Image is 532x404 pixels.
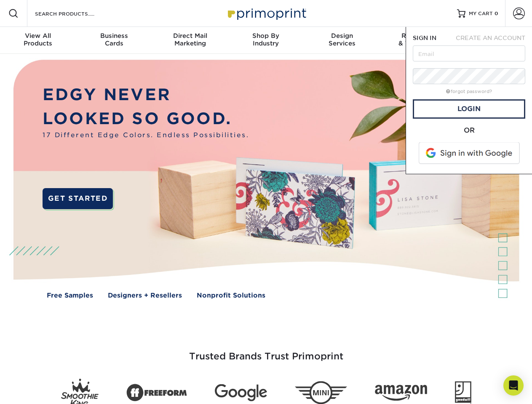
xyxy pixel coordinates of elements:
a: GET STARTED [43,188,113,209]
span: 0 [495,11,498,16]
a: Designers + Resellers [108,291,182,300]
iframe: Google Customer Reviews [2,378,72,401]
span: CREATE AN ACCOUNT [456,35,525,41]
div: Services [304,32,380,47]
span: SIGN IN [413,35,436,41]
div: Marketing [152,32,228,47]
p: LOOKED SO GOOD. [43,107,249,131]
span: Shop By [228,32,304,40]
img: Primoprint [224,4,308,22]
a: Login [413,99,525,119]
a: BusinessCards [76,27,152,54]
img: Google [215,384,267,401]
input: Email [413,45,525,61]
div: Open Intercom Messenger [503,375,524,396]
a: Shop ByIndustry [228,27,304,54]
span: 17 Different Edge Colors. Endless Possibilities. [43,130,249,140]
div: & Templates [380,32,456,47]
span: Business [76,32,152,40]
a: Resources& Templates [380,27,456,54]
a: forgot password? [446,89,492,94]
input: SEARCH PRODUCTS..... [34,8,116,19]
p: EDGY NEVER [43,83,249,107]
div: OR [413,125,525,136]
img: Goodwill [455,381,471,404]
div: Industry [228,32,304,47]
h3: Trusted Brands Trust Primoprint [20,331,513,372]
img: Amazon [375,385,427,401]
a: DesignServices [304,27,380,54]
div: Cards [76,32,152,47]
span: MY CART [469,10,493,17]
span: Resources [380,32,456,40]
a: Nonprofit Solutions [197,291,265,300]
span: Direct Mail [152,32,228,40]
span: Design [304,32,380,40]
a: Direct MailMarketing [152,27,228,54]
a: Free Samples [47,291,93,300]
